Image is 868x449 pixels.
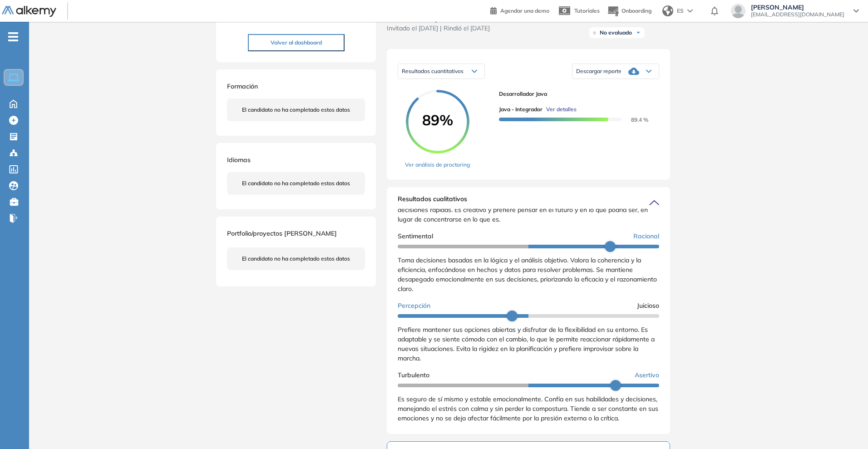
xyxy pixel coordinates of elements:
[500,7,549,14] span: Agendar una demo
[227,156,251,164] span: Idiomas
[637,301,659,311] span: Juicioso
[398,395,658,422] span: Es seguro de sí mismo y estable emocionalmente. Confía en sus habilidades y decisiones, manejando...
[398,256,657,293] span: Toma decisiones basadas en la lógica y el análisis objetivo. Valora la coherencia y la eficiencia...
[542,105,577,113] button: Ver detalles
[405,161,470,169] a: Ver análisis de proctoring
[398,370,429,380] span: Turbulento
[574,7,600,14] span: Tutoriales
[662,5,673,16] img: world
[242,179,350,187] span: El candidato no ha completado estos datos
[499,90,652,98] span: Desarrollador Java
[248,34,345,51] button: Volver al dashboard
[398,326,655,362] span: Prefiere mantener sus opciones abiertas y disfrutar de la flexibilidad en su entorno. Es adaptabl...
[398,301,430,311] span: Percepción
[398,232,433,241] span: Sentimental
[227,82,258,90] span: Formación
[633,232,659,241] span: Racional
[751,11,844,18] span: [EMAIL_ADDRESS][DOMAIN_NAME]
[546,105,577,113] span: Ver detalles
[8,36,18,38] i: -
[677,7,684,15] span: ES
[687,9,693,13] img: arrow
[2,6,56,17] img: Logo
[242,106,350,114] span: El candidato no ha completado estos datos
[621,7,651,14] span: Onboarding
[635,370,659,380] span: Asertivo
[600,29,632,36] span: No evaluado
[402,68,464,74] span: Resultados cuantitativos
[398,194,467,209] span: Resultados cualitativos
[227,229,337,237] span: Portfolio/proyectos [PERSON_NAME]
[620,116,648,123] span: 89.4 %
[499,105,542,113] span: Java - Integrador
[387,24,490,33] span: Invitado el [DATE] | Rindió el [DATE]
[242,255,350,263] span: El candidato no ha completado estos datos
[406,113,469,127] span: 89%
[576,68,621,75] span: Descargar reporte
[490,5,549,15] a: Agendar una demo
[636,30,641,35] img: Ícono de flecha
[607,1,651,21] button: Onboarding
[751,4,844,11] span: [PERSON_NAME]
